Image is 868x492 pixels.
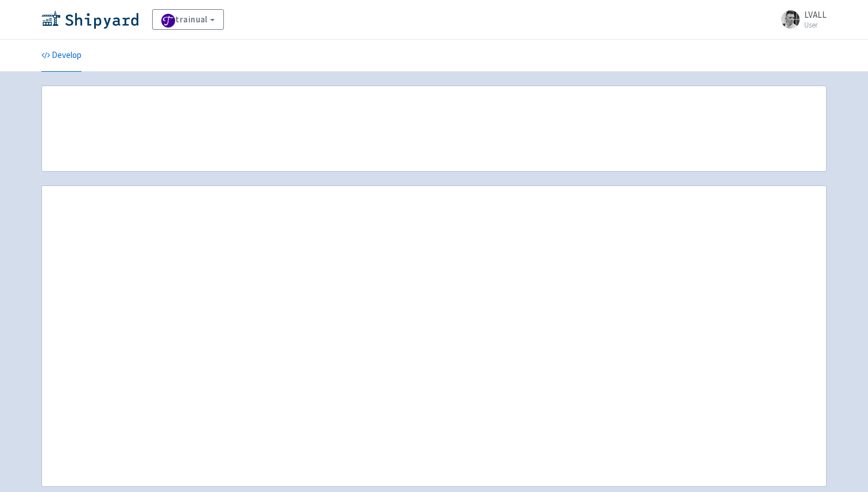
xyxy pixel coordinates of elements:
[804,9,827,20] span: LVALL
[774,10,827,29] a: LVALL User
[152,9,224,30] a: trainual
[804,21,827,29] small: User
[41,40,82,72] a: Develop
[41,10,138,29] img: Shipyard logo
